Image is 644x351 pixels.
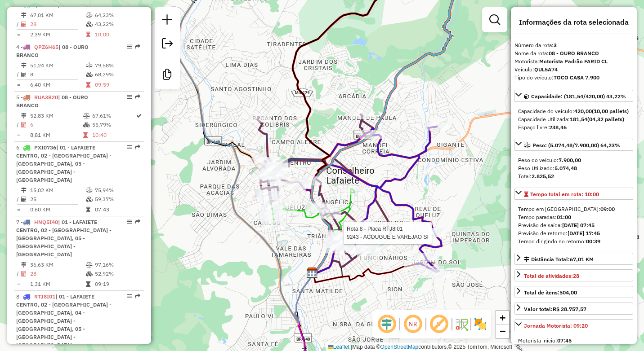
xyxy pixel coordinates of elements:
i: % de utilização do peso [86,63,93,68]
span: Ocultar NR [402,313,424,335]
span: Tempo total em rota: 10:00 [530,191,599,197]
a: Tempo total em rota: 10:00 [514,188,633,200]
td: 52,92% [94,269,140,278]
span: 67,01 KM [570,256,594,263]
td: = [16,205,21,214]
td: / [16,120,21,129]
strong: 5.074,48 [555,165,577,171]
td: 09:19 [94,280,140,289]
span: | 01 - LAFAIETE CENTRO, 02 - [GEOGRAPHIC_DATA] - [GEOGRAPHIC_DATA], 04 - [GEOGRAPHIC_DATA] - [GEO... [16,293,112,348]
div: Motorista início: [518,337,630,345]
div: Capacidade do veículo: [518,107,630,115]
em: Rota exportada [135,145,140,150]
i: Distância Total [21,113,27,118]
div: Tempo em [GEOGRAPHIC_DATA]: [518,205,630,213]
td: = [16,131,21,140]
td: 8 [30,70,85,79]
td: 64,23% [94,11,140,20]
em: Opções [127,145,132,150]
strong: 09:00 [600,206,615,212]
td: 28 [30,20,85,29]
td: 10:00 [94,30,140,39]
i: Tempo total em rota [86,32,90,37]
div: Motorista: [514,57,633,66]
em: Opções [127,219,132,224]
strong: 504,00 [559,289,577,296]
h4: Informações da rota selecionada [514,18,633,26]
a: Criar modelo [158,66,176,86]
div: Tempo dirigindo no retorno: [518,237,630,246]
em: Opções [127,94,132,100]
td: 36,63 KM [30,260,85,269]
td: / [16,70,21,79]
strong: 238,46 [549,124,567,131]
div: Previsão de saída: [518,221,630,229]
strong: 01:00 [557,214,571,220]
strong: 28 [573,272,579,279]
strong: 7.900,00 [559,157,581,163]
span: | 01 - LAFAIETE CENTRO, 02 - [GEOGRAPHIC_DATA] - [GEOGRAPHIC_DATA], 05 - [GEOGRAPHIC_DATA] - [GEO... [16,144,112,183]
strong: (04,32 pallets) [587,116,624,123]
td: 97,16% [94,260,140,269]
span: Capacidade: (181,54/420,00) 43,22% [531,93,626,100]
td: 0,60 KM [30,205,85,214]
strong: 181,54 [570,116,587,123]
span: RUA3B20 [34,94,58,101]
td: 79,58% [94,61,140,70]
i: % de utilização da cubagem [83,122,90,127]
strong: 00:39 [586,238,600,245]
div: Espaço livre: [518,123,630,132]
img: Exibir/Ocultar setores [473,317,487,331]
div: Tempo total em rota: 10:00 [514,202,633,249]
i: % de utilização da cubagem [86,197,93,202]
i: % de utilização da cubagem [86,271,93,276]
span: 5 - [16,94,88,109]
div: Capacidade: (181,54/420,00) 43,22% [514,104,633,135]
td: 6 [30,120,83,129]
i: Distância Total [21,262,27,268]
span: Peso do veículo: [518,157,581,163]
i: Distância Total [21,13,27,18]
div: Valor total: [524,305,586,313]
td: / [16,269,21,278]
span: | [351,344,352,350]
i: Distância Total [21,188,27,193]
td: 59,37% [94,195,140,204]
span: | 01 - LAFAIETE CENTRO, 02 - [GEOGRAPHIC_DATA] - [GEOGRAPHIC_DATA], 05 - [GEOGRAPHIC_DATA] - [GEO... [16,219,112,258]
strong: 2.825,52 [532,173,554,180]
i: Tempo total em rota [86,281,90,287]
a: Exibir filtros [486,11,504,29]
strong: R$ 28.757,57 [553,306,586,312]
i: Total de Atividades [21,72,27,77]
i: Tempo total em rota [83,132,88,138]
i: Total de Atividades [21,22,27,27]
a: Leaflet [328,344,349,350]
td: 51,24 KM [30,61,85,70]
td: 67,61% [92,111,135,120]
i: Rota otimizada [136,113,142,118]
span: 8 - [16,293,112,348]
img: Fluxo de ruas [454,317,469,331]
i: % de utilização do peso [86,188,93,193]
td: 52,83 KM [30,111,83,120]
td: 1,31 KM [30,280,85,289]
i: Total de Atividades [21,271,27,276]
div: Veículo: [514,66,633,74]
span: − [500,325,505,337]
td: 25 [30,195,85,204]
div: Capacidade Utilizada: [518,115,630,123]
span: 4 - [16,44,89,58]
span: Exibir rótulo [428,313,450,335]
td: 68,29% [94,70,140,79]
i: % de utilização da cubagem [86,72,93,77]
span: 7 - [16,219,112,258]
span: HNQ5I40 [34,219,58,225]
i: Total de Atividades [21,122,27,127]
a: Peso: (5.074,48/7.900,00) 64,23% [514,139,633,151]
a: Valor total:R$ 28.757,57 [514,303,633,315]
td: = [16,280,21,289]
a: Jornada Motorista: 09:20 [514,319,633,331]
td: 28 [30,269,85,278]
td: / [16,20,21,29]
a: OpenStreetMap [380,344,419,350]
